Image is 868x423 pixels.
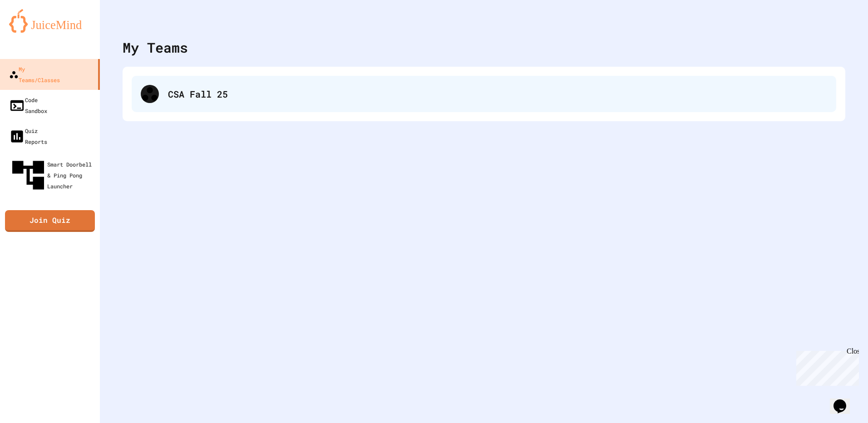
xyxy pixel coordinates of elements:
[830,387,859,414] iframe: chat widget
[9,125,47,147] div: Quiz Reports
[123,37,188,58] div: My Teams
[9,94,47,116] div: Code Sandbox
[9,156,96,194] div: Smart Doorbell & Ping Pong Launcher
[132,76,836,112] div: CSA Fall 25
[4,4,63,58] div: Chat with us now!Close
[9,9,91,33] img: logo-orange.svg
[5,210,95,232] a: Join Quiz
[793,347,859,386] iframe: chat widget
[168,87,827,101] div: CSA Fall 25
[9,64,60,85] div: My Teams/Classes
